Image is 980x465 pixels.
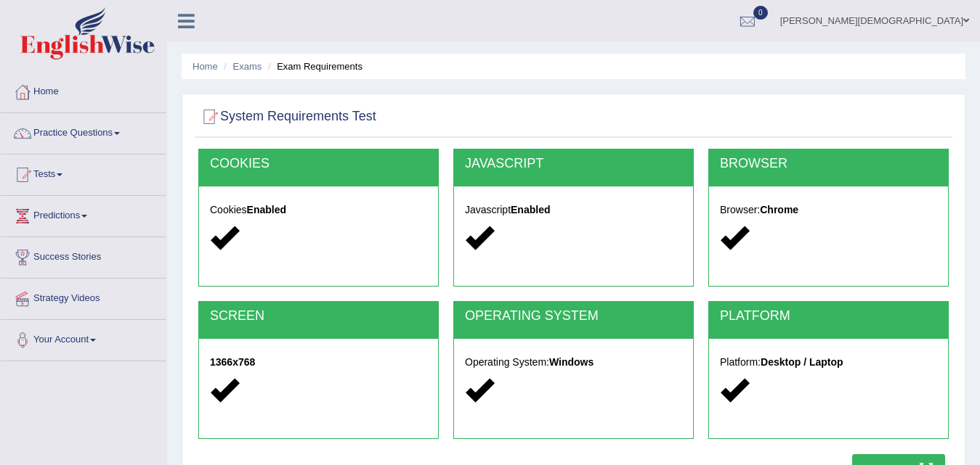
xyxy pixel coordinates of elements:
[720,357,937,368] h5: Platform:
[761,356,843,368] strong: Desktop / Laptop
[1,155,166,191] a: Tests
[465,309,682,324] h2: OPERATING SYSTEM
[1,320,166,356] a: Your Account
[549,356,594,368] strong: Windows
[465,157,682,171] h2: JAVASCRIPT
[210,205,427,215] h5: Cookies
[511,204,550,215] strong: Enabled
[720,309,937,324] h2: PLATFORM
[465,357,682,368] h5: Operating System:
[1,196,166,232] a: Predictions
[1,113,166,149] a: Practice Questions
[210,309,427,324] h2: SCREEN
[1,279,166,315] a: Strategy Videos
[760,204,798,215] strong: Chrome
[193,61,218,72] a: Home
[210,157,427,171] h2: COOKIES
[720,205,937,215] h5: Browser:
[264,59,363,73] li: Exam Requirements
[720,157,937,171] h2: BROWSER
[198,106,376,128] h2: System Requirements Test
[753,6,768,20] span: 0
[1,237,166,273] a: Success Stories
[210,356,255,368] strong: 1366x768
[465,205,682,215] h5: Javascript
[247,204,286,215] strong: Enabled
[1,72,166,108] a: Home
[233,61,262,72] a: Exams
